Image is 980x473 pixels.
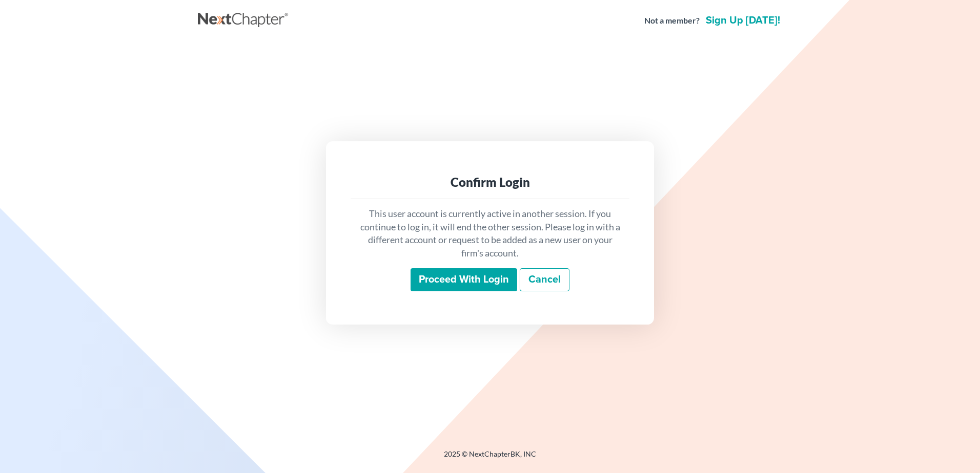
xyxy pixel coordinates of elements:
[359,174,621,190] div: Confirm Login
[359,207,621,260] p: This user account is currently active in another session. If you continue to log in, it will end ...
[520,268,569,292] a: Cancel
[411,268,517,292] input: Proceed with login
[198,449,782,467] div: 2025 © NextChapterBK, INC
[704,15,782,26] a: Sign up [DATE]!
[644,15,700,27] strong: Not a member?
